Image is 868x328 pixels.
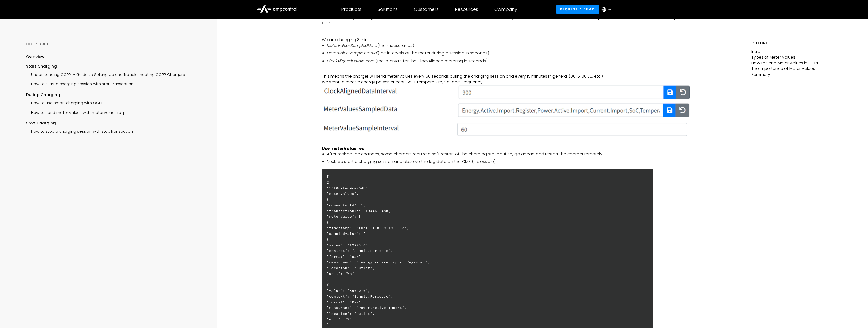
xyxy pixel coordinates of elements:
[751,66,842,71] p: The Importance of Meter Values
[327,50,690,56] li: (the intervals of the meter during a session in seconds)
[751,49,842,54] p: Intro
[378,7,398,12] div: Solutions
[583,14,607,20] em: ClockAligned
[556,5,599,14] a: Request a demo
[26,54,44,63] a: Overview
[322,140,690,145] p: ‍
[751,54,842,60] p: Types of Meter Values
[327,43,377,48] em: MeterValuesSampledData
[26,79,134,88] a: How to start a charging session with startTransaction
[327,159,690,165] li: Next, we start a charging session and observe the log data on the CMS (if possible)
[414,7,439,12] div: Customers
[751,72,842,77] p: Summary
[540,14,567,20] em: SampledData
[26,42,200,46] div: OCPP GUIDE
[26,98,103,107] a: How to use smart charging with OCPP
[341,7,361,12] div: Products
[322,37,690,43] p: We are changing 3 things:
[322,9,690,37] p: Go into your Charging Management System (CMS), which gives you access to the charging station log...
[327,58,690,64] li: (the intervals for the ClockAligned metering in seconds)
[455,7,478,12] div: Resources
[322,68,690,74] p: ‍
[26,107,124,117] a: How to send meter values with meterValues.req
[751,60,842,66] p: How to Send Meter Values in OCPP
[494,7,517,12] div: Company
[26,126,133,135] a: How to stop a charging session with stopTransaction
[322,121,690,138] img: OCPP MeterValueSampleInterval (the intervals of the meter during a session in seconds)
[751,41,842,46] h5: Outline
[26,54,44,60] div: Overview
[327,58,375,64] em: ClockAlignedDataInterval
[327,50,378,56] em: MeterValueSampleInterval
[327,43,690,48] li: (the measurands)
[26,92,200,98] div: During Charging
[322,74,690,85] p: This means the charger will send meter values every 60 seconds during the charging session and ev...
[322,85,690,99] img: OCPP ClockAlignedDataInterval (the intervals for the ClockAligned metering in seconds)
[322,145,365,151] strong: Use meterValue.req
[322,102,690,119] img: OCPP MeterValuesSampledData (the measurands)
[26,120,200,126] div: Stop Charging
[327,151,690,157] li: After making the changes, some chargers require a soft restart of the charging station. If so, go...
[26,69,185,79] a: Understanding OCPP: A Guide to Setting Up and Troubleshooting OCPP Chargers
[26,64,200,69] div: Start Charging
